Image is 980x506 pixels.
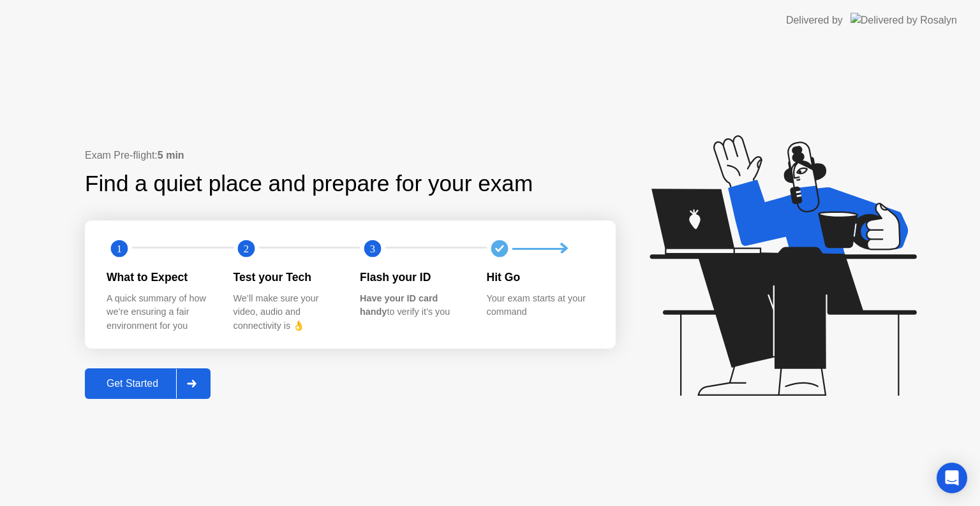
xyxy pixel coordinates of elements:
div: Delivered by [786,13,843,28]
text: 3 [370,243,375,255]
text: 2 [243,243,248,255]
text: 1 [117,243,122,255]
b: 5 min [158,150,184,161]
div: Hit Go [487,269,593,286]
div: Find a quiet place and prepare for your exam [85,167,535,201]
button: Get Started [85,368,211,399]
img: Delivered by Rosalyn [850,13,957,27]
div: Open Intercom Messenger [937,463,967,493]
div: Your exam starts at your command [487,292,593,319]
div: to verify it’s you [360,292,466,319]
div: A quick summary of how we’re ensuring a fair environment for you [107,292,213,333]
b: Have your ID card handy [360,293,438,317]
div: Flash your ID [360,269,466,286]
div: Test your Tech [234,269,340,286]
div: What to Expect [107,269,213,286]
div: Exam Pre-flight: [85,148,616,163]
div: Get Started [89,378,176,389]
div: We’ll make sure your video, audio and connectivity is 👌 [234,292,340,333]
